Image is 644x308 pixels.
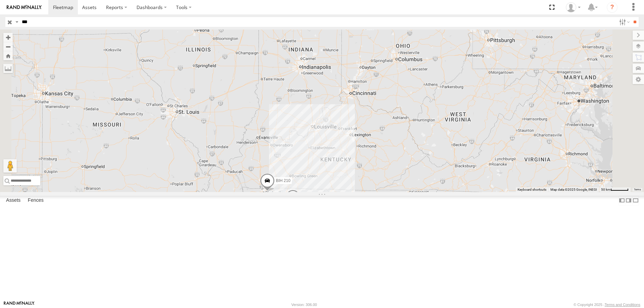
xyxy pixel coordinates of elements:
img: rand-logo.svg [7,5,42,10]
i: ? [607,2,618,13]
button: Map Scale: 50 km per 50 pixels [599,187,631,192]
a: Terms and Conditions [605,303,640,307]
label: Map Settings [633,75,644,84]
label: Measure [3,64,13,73]
span: Map data ©2025 Google, INEGI [550,188,597,191]
label: Dock Summary Table to the Left [619,196,625,205]
label: Search Filter Options [616,17,631,27]
div: Nele . [563,2,583,12]
a: Visit our Website [4,301,35,308]
button: Zoom out [3,42,13,51]
button: Zoom Home [3,51,13,60]
button: Zoom in [3,33,13,42]
button: Keyboard shortcuts [518,187,546,192]
span: BIH 210 [276,178,290,183]
div: Version: 306.00 [291,303,317,307]
a: Terms (opens in new tab) [634,188,641,191]
label: Fences [24,196,47,205]
div: © Copyright 2025 - [574,303,640,307]
label: Dock Summary Table to the Right [625,196,632,205]
button: Drag Pegman onto the map to open Street View [3,159,17,173]
span: 50 km [601,188,610,191]
label: Search Query [14,17,19,27]
label: Hide Summary Table [632,196,639,205]
label: Assets [3,196,24,205]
